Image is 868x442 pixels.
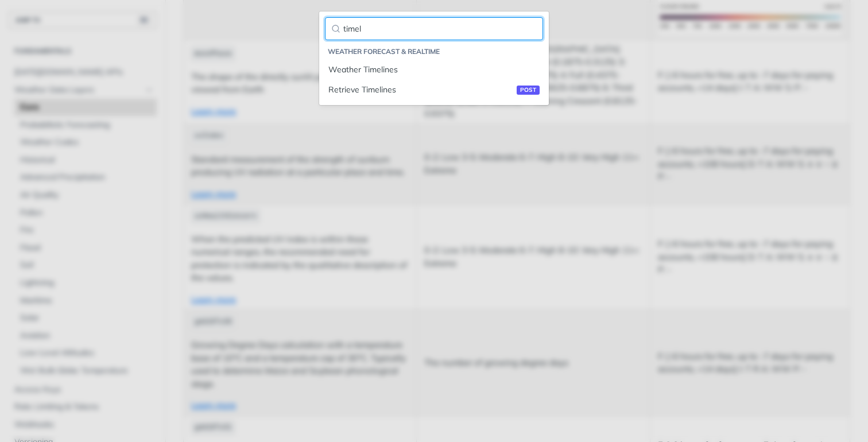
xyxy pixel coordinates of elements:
div: Weather Timelines [328,64,540,76]
li: Weather Forecast & realtime [328,46,543,57]
a: Weather Timelines [325,60,543,79]
nav: Reference navigation [319,34,549,105]
div: Retrieve Timelines [328,84,540,96]
input: Filter [325,17,543,40]
a: Retrieve Timelinespost [325,80,543,99]
span: post [517,86,540,95]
